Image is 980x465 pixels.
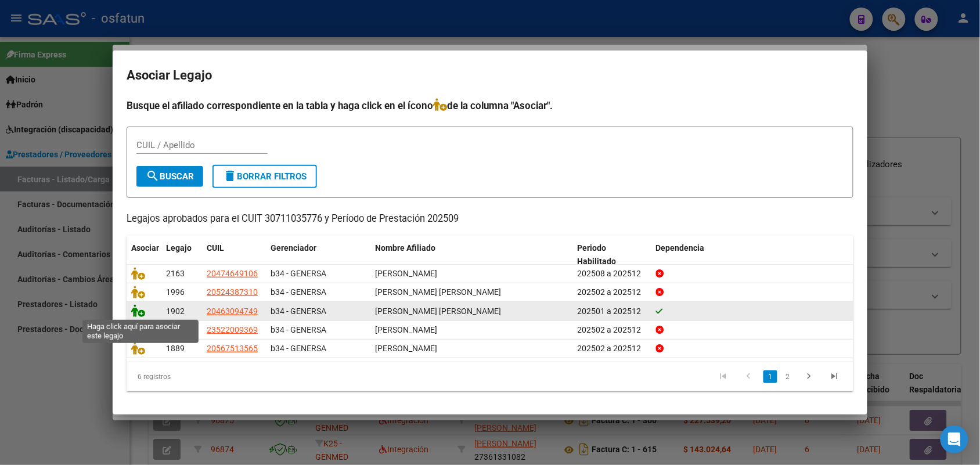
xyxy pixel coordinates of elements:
span: Legajo [166,243,192,253]
span: b34 - GENERSA [271,287,326,297]
datatable-header-cell: Legajo [161,236,202,274]
datatable-header-cell: CUIL [202,236,266,274]
p: Legajos aprobados para el CUIT 30711035776 y Período de Prestación 202509 [127,212,853,226]
datatable-header-cell: Gerenciador [266,236,370,274]
span: Gerenciador [271,243,316,253]
span: FERNANDEZ THIAGO JOAQUIN [375,325,437,334]
li: page 1 [762,367,779,387]
span: DEHAES LUCIANO EZEQUIEL [375,344,437,353]
span: b34 - GENERSA [271,344,326,353]
datatable-header-cell: Nombre Afiliado [370,236,573,274]
div: Open Intercom Messenger [941,426,968,453]
h4: Busque el afiliado correspondiente en la tabla y haga click en el ícono de la columna "Asociar". [127,98,853,113]
span: 2163 [166,269,185,278]
span: ALVES RAMIRO AGUSTIN [375,269,437,278]
a: 1 [763,370,777,383]
button: Borrar Filtros [212,165,317,188]
span: 1889 [166,344,185,353]
span: Periodo Habilitado [578,243,617,266]
span: DOMINGUEZ LAUTARO GASTON [375,307,501,316]
span: Borrar Filtros [223,171,307,182]
mat-icon: search [146,169,160,183]
div: 6 registros [127,362,270,391]
span: 20567513565 [207,344,258,353]
span: MARCHISIO TIZIANO NAZARENO [375,287,501,297]
div: 202502 a 202512 [578,323,647,337]
a: go to previous page [738,370,760,383]
span: 1900 [166,325,185,334]
span: 20463094749 [207,307,258,316]
span: 23522009369 [207,325,258,334]
span: b34 - GENERSA [271,307,326,316]
datatable-header-cell: Asociar [127,236,161,274]
span: 20474649106 [207,269,258,278]
span: 1996 [166,287,185,297]
a: go to last page [824,370,846,383]
span: Nombre Afiliado [375,243,435,253]
div: 202502 a 202512 [578,286,647,299]
datatable-header-cell: Dependencia [651,236,854,274]
mat-icon: delete [223,169,237,183]
span: Buscar [146,171,194,182]
a: go to next page [798,370,820,383]
a: 2 [781,370,795,383]
span: b34 - GENERSA [271,269,326,278]
button: Buscar [136,166,203,187]
h2: Asociar Legajo [127,64,853,86]
div: 202502 a 202512 [578,342,647,355]
span: b34 - GENERSA [271,325,326,334]
div: 202508 a 202512 [578,267,647,280]
span: Asociar [131,243,159,253]
datatable-header-cell: Periodo Habilitado [573,236,651,274]
a: go to first page [712,370,734,383]
span: CUIL [207,243,224,253]
span: 20524387310 [207,287,258,297]
span: 1902 [166,307,185,316]
span: Dependencia [656,243,705,253]
li: page 2 [779,367,797,387]
div: 202501 a 202512 [578,305,647,318]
